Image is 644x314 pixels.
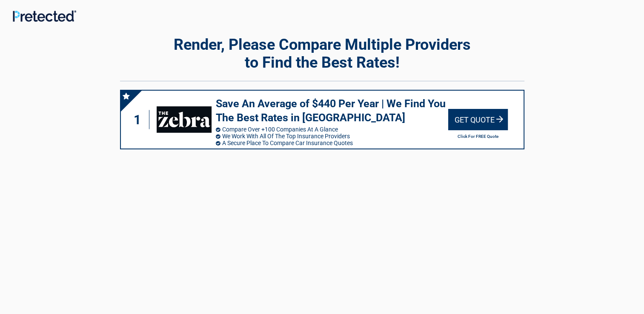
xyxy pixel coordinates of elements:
img: thezebra's logo [157,106,211,133]
img: Main Logo [13,10,76,22]
li: A Secure Place To Compare Car Insurance Quotes [216,140,448,146]
h2: Render, Please Compare Multiple Providers to Find the Best Rates! [120,36,524,71]
li: We Work With All Of The Top Insurance Providers [216,133,448,140]
h2: Click For FREE Quote [448,134,508,139]
li: Compare Over +100 Companies At A Glance [216,126,448,133]
div: 1 [129,110,150,129]
div: Get Quote [448,109,508,130]
h3: Save An Average of $440 Per Year | We Find You The Best Rates in [GEOGRAPHIC_DATA] [216,97,448,125]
